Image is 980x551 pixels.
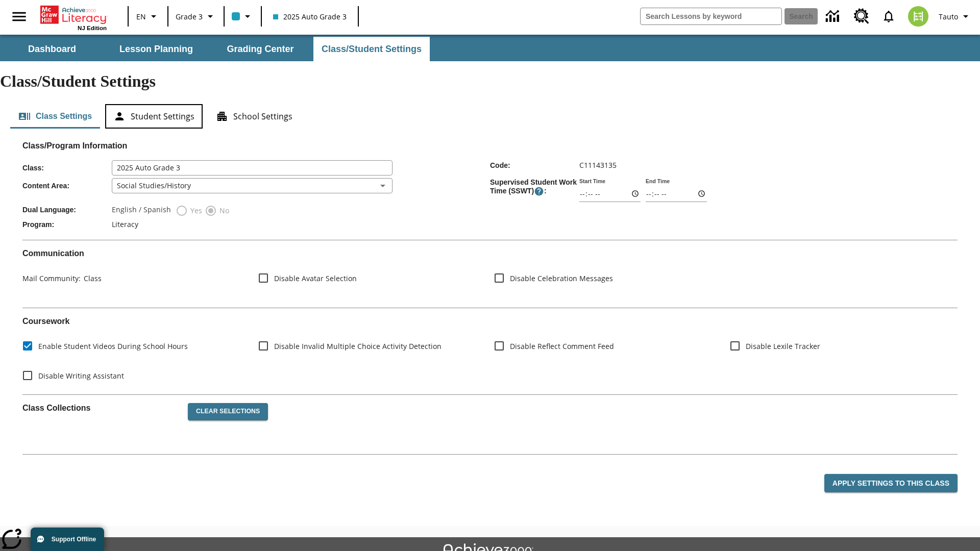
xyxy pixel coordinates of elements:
h2: Class Collections [22,403,180,413]
input: search field [641,8,781,24]
button: Support Offline [31,528,104,551]
span: Support Offline [52,536,96,543]
button: Open side menu [4,2,34,32]
span: Disable Celebration Messages [510,273,613,284]
h2: Course work [22,316,958,326]
button: Supervised Student Work Time is the timeframe when students can take LevelSet and when lessons ar... [534,186,544,196]
h2: Communication [22,248,958,258]
span: Disable Writing Assistant [38,370,124,381]
img: avatar image [908,6,928,27]
span: C11143135 [579,160,617,170]
span: No [217,205,229,216]
span: Program : [22,220,112,229]
a: Home [40,5,107,25]
span: NJ Edition [78,25,107,31]
span: Class : [22,164,112,172]
div: Class Collections [22,395,958,446]
a: Resource Center, Will open in new tab [848,3,875,30]
button: School Settings [208,104,301,129]
span: Mail Community : [22,273,81,283]
span: Dual Language : [22,206,112,214]
a: Data Center [820,3,848,31]
button: Lesson Planning [105,37,207,61]
span: Supervised Student Work Time (SSWT) : [490,178,579,196]
div: Class/Student Settings [10,104,970,129]
button: Class color is light blue. Change class color [228,7,258,26]
span: Grade 3 [176,11,203,22]
button: Apply Settings to this Class [824,474,958,493]
span: Literacy [112,219,138,229]
input: Class [112,160,393,176]
button: Student Settings [105,104,203,129]
span: 2025 Auto Grade 3 [273,11,347,22]
span: Disable Lexile Tracker [746,341,820,352]
span: Content Area : [22,182,112,190]
span: Class [81,273,102,283]
label: English / Spanish [112,205,171,217]
button: Dashboard [1,37,103,61]
button: Class Settings [10,104,100,129]
button: Grading Center [209,37,311,61]
button: Class/Student Settings [313,37,430,61]
div: Communication [22,248,958,299]
span: Disable Avatar Selection [274,273,357,284]
div: Class/Program Information [22,151,958,232]
span: Tauto [939,11,958,22]
span: Code : [490,161,579,169]
span: Disable Reflect Comment Feed [510,341,614,352]
button: Select a new avatar [902,3,935,30]
span: Disable Invalid Multiple Choice Activity Detection [274,341,442,352]
span: Enable Student Videos During School Hours [38,341,188,352]
button: Grade: Grade 3, Select a grade [171,7,220,26]
div: Home [40,4,107,31]
button: Profile/Settings [935,7,976,26]
button: Language: EN, Select a language [132,7,164,26]
div: Coursework [22,316,958,386]
a: Notifications [875,3,902,30]
button: Clear Selections [188,403,268,420]
label: End Time [646,177,670,185]
h2: Class/Program Information [22,141,958,151]
span: Yes [188,205,202,216]
div: Social Studies/History [112,178,393,193]
label: Start Time [579,177,605,185]
span: EN [136,11,146,22]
